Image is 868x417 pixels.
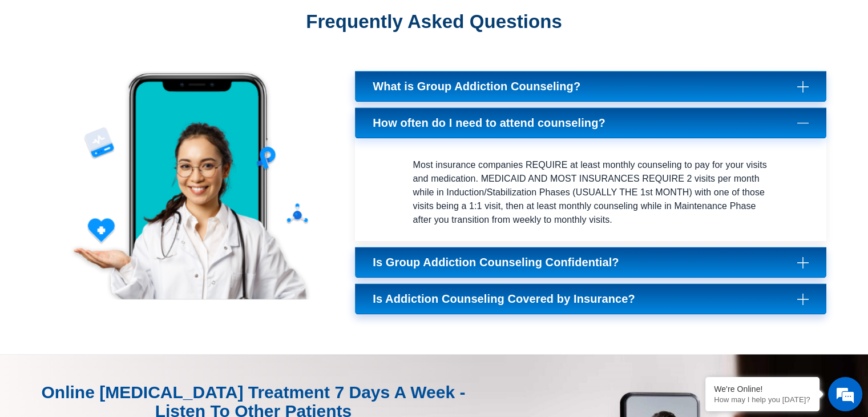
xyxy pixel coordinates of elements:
a: Is Addiction Counseling Covered by Insurance? [355,283,826,314]
a: What is Group Addiction Counseling? [355,71,826,102]
div: Navigation go back [13,59,30,76]
img: Online Suboxone Treatment – Opioid Addiction Treatment [68,71,311,299]
a: How often do I need to attend counseling? [355,107,826,138]
p: Most insurance companies REQUIRE at least monthly counseling to pay for your visits and medicatio... [413,158,769,227]
div: We're Online! [714,384,811,394]
span: We're online! [66,132,158,247]
span: Is Addiction Counseling Covered by Insurance? [373,292,640,306]
div: Chat with us now [76,60,209,75]
a: Is Group Addiction Counseling Confidential? [355,247,826,278]
span: Is Group Addiction Counseling Confidential? [373,255,624,269]
div: Minimize live chat window [187,6,215,33]
h2: Frequently Asked Questions [78,10,790,33]
span: What is Group Addiction Counseling? [373,79,586,93]
textarea: Type your message and hit 'Enter' [6,288,217,328]
span: How often do I need to attend counseling? [373,116,611,130]
p: How may I help you today? [714,395,811,404]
